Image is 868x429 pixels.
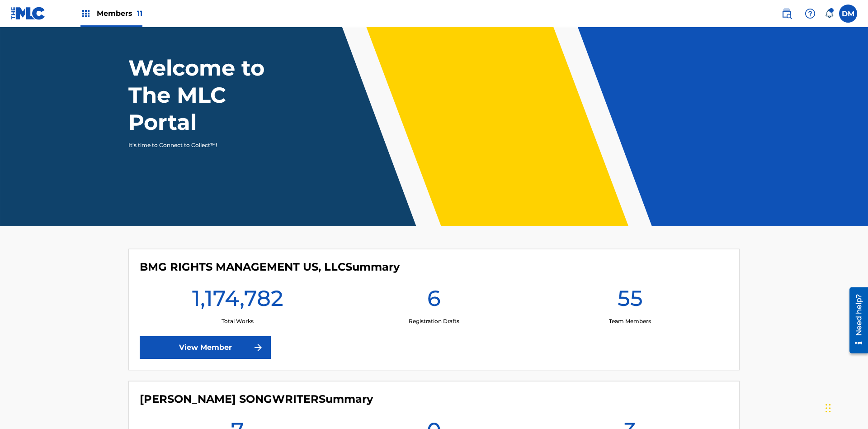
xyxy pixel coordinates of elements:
p: Total Works [222,317,254,325]
div: User Menu [839,5,857,23]
h4: BMG RIGHTS MANAGEMENT US, LLC [140,260,400,274]
div: Notifications [825,9,834,18]
iframe: Chat Widget [823,386,868,429]
h4: CLEO SONGWRITER [140,392,373,406]
h1: 6 [427,285,441,317]
a: Public Search [778,5,796,23]
img: f7272a7cc735f4ea7f67.svg [253,342,264,353]
a: View Member [140,336,271,359]
h1: 1,174,782 [192,285,283,317]
img: Top Rightsholders [80,8,91,19]
h1: 55 [618,285,643,317]
h1: Welcome to The MLC Portal [128,54,297,136]
img: help [805,8,816,19]
div: Help [801,5,819,23]
span: 11 [137,9,142,18]
img: search [781,8,792,19]
iframe: Resource Center [843,284,868,358]
p: Team Members [609,317,651,325]
span: Members [97,8,142,19]
div: Drag [826,395,831,422]
p: Registration Drafts [409,317,459,325]
img: MLC Logo [11,7,46,20]
p: It's time to Connect to Collect™! [128,141,285,149]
